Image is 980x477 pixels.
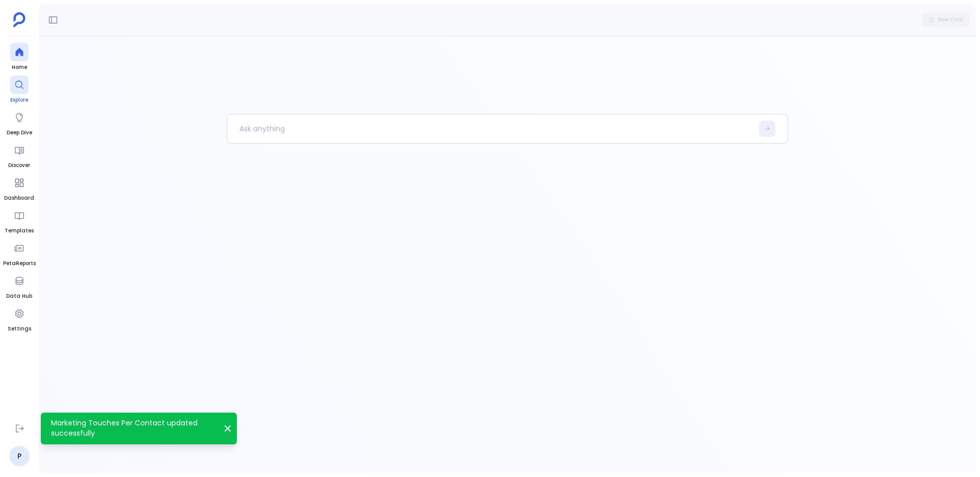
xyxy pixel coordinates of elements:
span: PetaReports [3,259,36,268]
a: Dashboard [4,174,34,202]
a: Data Hub [6,272,32,300]
span: Data Hub [6,292,32,300]
span: Templates [5,227,34,235]
span: Explore [10,96,29,104]
a: Home [10,43,29,71]
span: Discover [8,161,30,170]
a: Explore [10,76,29,104]
a: Discover [8,141,30,170]
span: Home [10,63,29,71]
img: petavue logo [13,12,26,28]
a: Deep Dive [7,108,32,137]
a: P [9,446,30,466]
div: Marketing Touches Per Contact updated successfully [41,413,237,444]
span: Deep Dive [7,129,32,137]
p: Marketing Touches Per Contact updated successfully [51,418,214,438]
a: Templates [5,206,34,235]
span: Settings [8,325,31,333]
a: Settings [8,304,31,333]
span: Dashboard [4,194,34,202]
a: PetaReports [3,239,36,268]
